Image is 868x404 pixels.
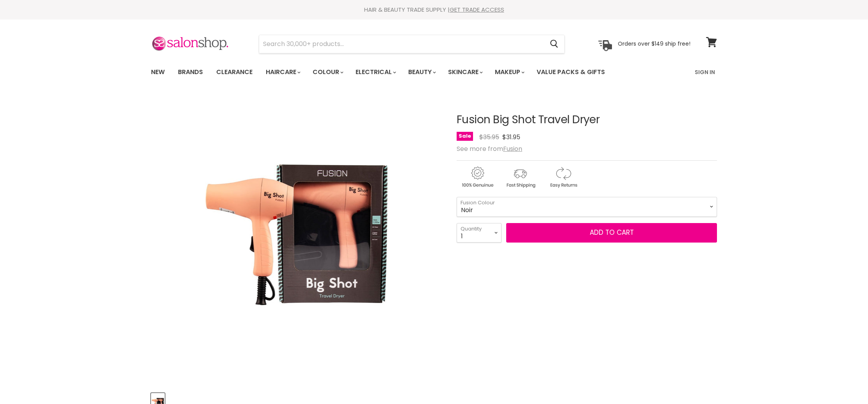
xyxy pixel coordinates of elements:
span: See more from [457,144,522,153]
ul: Main menu [145,61,651,83]
p: Orders over $149 ship free! [618,40,690,47]
span: Add to cart [590,228,634,237]
a: Haircare [260,64,305,80]
a: Sign In [690,64,720,80]
nav: Main [141,61,727,83]
a: Brands [172,64,209,80]
a: Electrical [350,64,401,80]
a: Value Packs & Gifts [531,64,611,80]
a: GET TRADE ACCESS [450,5,504,14]
img: genuine.gif [457,165,498,189]
span: $31.95 [502,133,520,142]
a: New [145,64,171,80]
div: HAIR & BEAUTY TRADE SUPPLY | [141,6,727,14]
span: $35.95 [479,133,499,142]
img: returns.gif [542,165,584,189]
a: Beauty [402,64,441,80]
a: Makeup [489,64,529,80]
a: Skincare [442,64,487,80]
h1: Fusion Big Shot Travel Dryer [457,114,717,126]
a: Clearance [210,64,258,80]
button: Search [544,35,564,53]
select: Quantity [457,223,502,243]
img: shipping.gif [500,165,541,189]
a: Fusion [503,144,522,153]
span: Sale [457,132,473,141]
input: Search [259,35,544,53]
form: Product [259,35,565,53]
button: Add to cart [506,223,717,243]
a: Colour [307,64,348,80]
div: Fusion Big Shot Travel Dryer image. Click or Scroll to Zoom. [151,94,443,386]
